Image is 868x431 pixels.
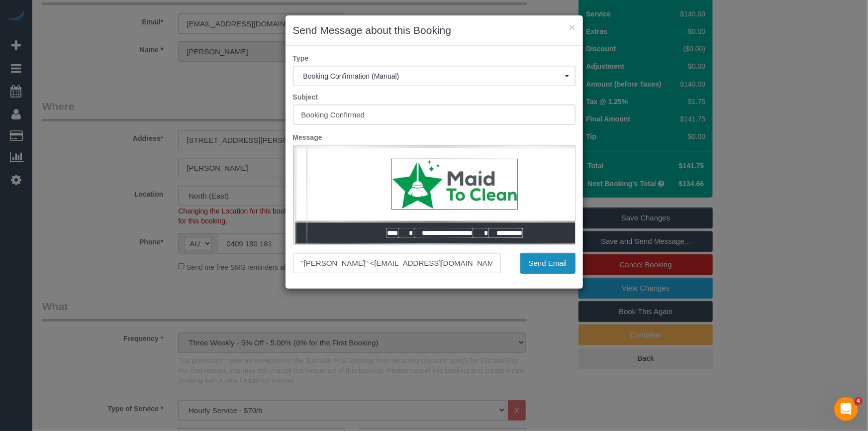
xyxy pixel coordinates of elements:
[834,397,858,421] iframe: Intercom live chat
[293,66,576,86] button: Booking Confirmation (Manual)
[569,22,575,32] button: ×
[286,53,583,63] label: Type
[286,132,583,142] label: Message
[293,105,576,125] input: Subject
[293,145,575,301] iframe: Rich Text Editor, editor1
[293,23,576,38] h3: Send Message about this Booking
[303,72,565,80] span: Booking Confirmation (Manual)
[520,253,576,274] button: Send Email
[855,397,863,405] span: 4
[286,92,583,102] label: Subject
